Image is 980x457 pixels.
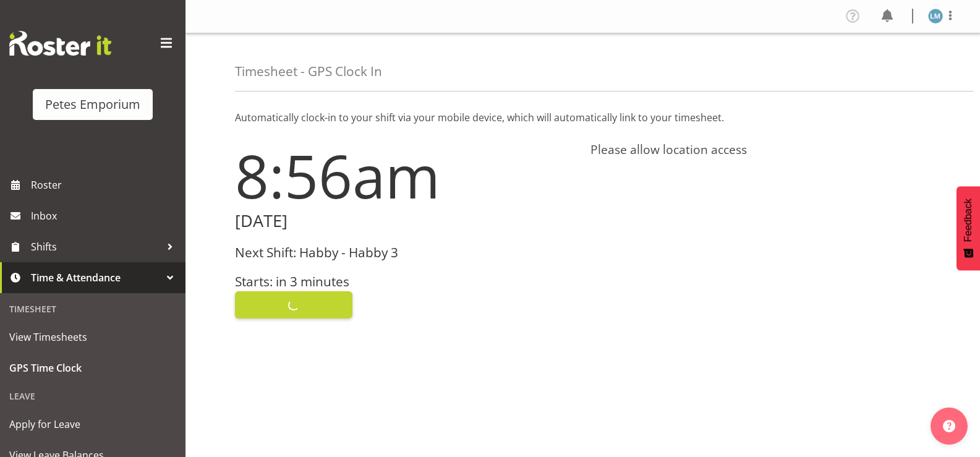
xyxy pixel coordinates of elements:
p: Automatically clock-in to your shift via your mobile device, which will automatically link to you... [235,110,931,125]
span: View Timesheets [9,328,176,346]
a: Apply for Leave [3,409,182,440]
button: Feedback - Show survey [957,186,980,270]
span: Feedback [963,199,974,242]
span: GPS Time Clock [9,359,176,377]
h3: Next Shift: Habby - Habby 3 [235,246,576,260]
span: Roster [31,176,179,194]
span: Shifts [31,237,161,256]
div: Timesheet [3,296,182,322]
h4: Please allow location access [590,142,931,157]
img: Rosterit website logo [9,31,111,56]
h2: [DATE] [235,211,576,231]
span: Inbox [31,207,179,225]
span: Time & Attendance [31,268,161,287]
a: View Timesheets [3,322,182,352]
h1: 8:56am [235,142,576,209]
div: Petes Emporium [45,95,140,114]
img: help-xxl-2.png [943,420,955,432]
div: Leave [3,383,182,409]
h3: Starts: in 3 minutes [235,275,576,289]
img: lianne-morete5410.jpg [928,9,943,23]
span: Apply for Leave [9,415,176,434]
h4: Timesheet - GPS Clock In [235,64,382,79]
a: GPS Time Clock [3,352,182,383]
